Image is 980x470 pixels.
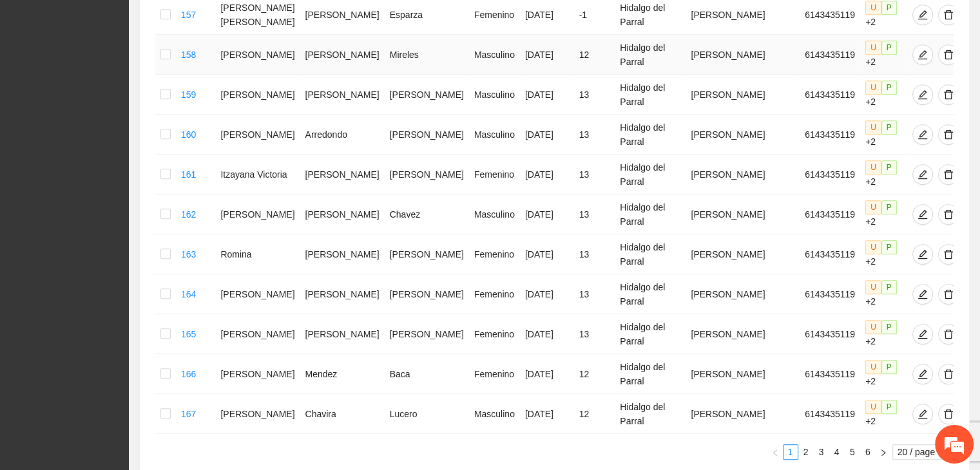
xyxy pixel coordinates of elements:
td: Hidalgo del Parral [615,234,686,274]
td: 13 [574,234,615,274]
span: right [879,449,887,456]
td: +2 [860,194,907,234]
span: P [881,240,897,254]
span: U [865,320,881,334]
li: 1 [783,444,798,460]
a: 6 [861,445,875,459]
li: 6 [860,444,876,460]
span: delete [939,329,958,339]
button: delete [938,44,959,65]
li: 3 [814,444,829,460]
li: 2 [798,444,814,460]
td: Hidalgo del Parral [615,75,686,115]
span: P [881,120,897,135]
td: [PERSON_NAME] [686,314,800,354]
span: delete [939,209,958,220]
td: [PERSON_NAME] [300,75,385,115]
span: delete [939,10,958,20]
button: delete [938,124,959,145]
td: [PERSON_NAME] [300,155,385,194]
span: edit [913,50,932,60]
span: delete [939,129,958,140]
button: delete [938,284,959,305]
td: 6143435119 [800,354,860,394]
td: 6143435119 [800,314,860,354]
button: left [767,444,783,460]
li: 4 [829,444,845,460]
button: edit [912,284,933,305]
a: 5 [845,445,860,459]
button: edit [912,404,933,424]
td: +2 [860,354,907,394]
span: edit [913,249,932,259]
a: 158 [181,50,196,60]
td: [PERSON_NAME] [385,274,469,314]
td: Chavez [385,194,469,234]
td: 12 [574,35,615,75]
td: Hidalgo del Parral [615,394,686,434]
button: delete [938,84,959,105]
span: P [881,41,897,55]
td: Hidalgo del Parral [615,155,686,194]
td: Masculino [469,394,520,434]
td: Lucero [385,394,469,434]
td: Hidalgo del Parral [615,314,686,354]
span: U [865,160,881,174]
span: 20 / page [898,445,948,459]
td: [DATE] [520,194,574,234]
span: U [865,400,881,414]
td: [PERSON_NAME] [215,394,300,434]
td: Hidalgo del Parral [615,115,686,155]
td: +2 [860,35,907,75]
td: Femenino [469,354,520,394]
span: edit [913,289,932,299]
button: edit [912,244,933,265]
td: 6143435119 [800,234,860,274]
a: 161 [181,169,196,180]
a: 164 [181,289,196,299]
a: 162 [181,209,196,220]
button: edit [912,364,933,384]
span: delete [939,50,958,60]
span: P [881,80,897,95]
td: 6143435119 [800,75,860,115]
td: [PERSON_NAME] [385,75,469,115]
span: P [881,1,897,15]
td: Hidalgo del Parral [615,194,686,234]
a: 2 [799,445,813,459]
td: [PERSON_NAME] [300,314,385,354]
td: Femenino [469,314,520,354]
span: U [865,200,881,214]
a: 157 [181,10,196,20]
span: edit [913,10,932,20]
li: Previous Page [767,444,783,460]
button: edit [912,44,933,65]
span: P [881,360,897,374]
td: [PERSON_NAME] [686,234,800,274]
td: [PERSON_NAME] [215,75,300,115]
td: [PERSON_NAME] [385,155,469,194]
span: P [881,160,897,174]
a: 3 [814,445,829,459]
td: +2 [860,314,907,354]
td: [PERSON_NAME] [385,115,469,155]
span: edit [913,89,932,100]
td: Mendez [300,354,385,394]
td: 12 [574,354,615,394]
button: delete [938,244,959,265]
td: [PERSON_NAME] [686,394,800,434]
button: edit [912,204,933,225]
td: [PERSON_NAME] [686,155,800,194]
td: Arredondo [300,115,385,155]
td: Femenino [469,155,520,194]
span: delete [939,369,958,379]
td: [PERSON_NAME] [215,194,300,234]
td: [PERSON_NAME] [215,314,300,354]
td: [PERSON_NAME] [300,274,385,314]
div: Minimizar ventana de chat en vivo [211,6,242,37]
a: 167 [181,409,196,419]
td: Baca [385,354,469,394]
td: [DATE] [520,394,574,434]
td: +2 [860,234,907,274]
span: U [865,240,881,254]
